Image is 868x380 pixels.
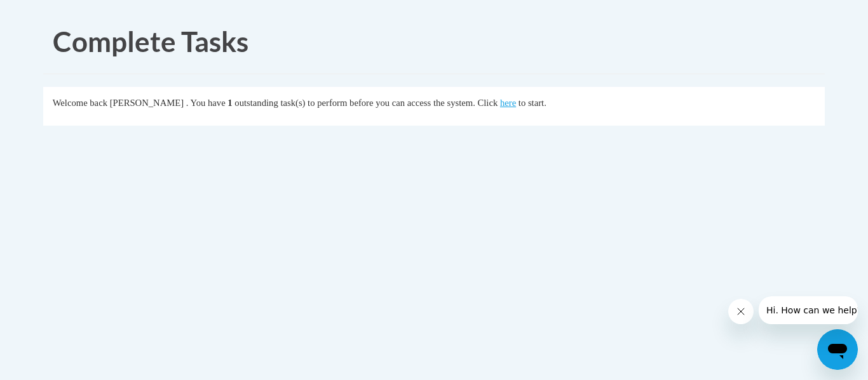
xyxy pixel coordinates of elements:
span: Complete Tasks [53,25,248,58]
iframe: Message from company [759,296,858,324]
iframe: Button to launch messaging window [817,329,858,370]
span: Hi. How can we help? [8,9,103,19]
iframe: Close message [728,299,754,324]
a: here [500,98,516,108]
span: to start. [519,98,546,108]
span: outstanding task(s) to perform before you can access the system. Click [234,98,498,108]
span: . You have [186,98,226,108]
span: [PERSON_NAME] [110,98,184,108]
span: Welcome back [53,98,107,108]
span: 1 [227,98,232,108]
